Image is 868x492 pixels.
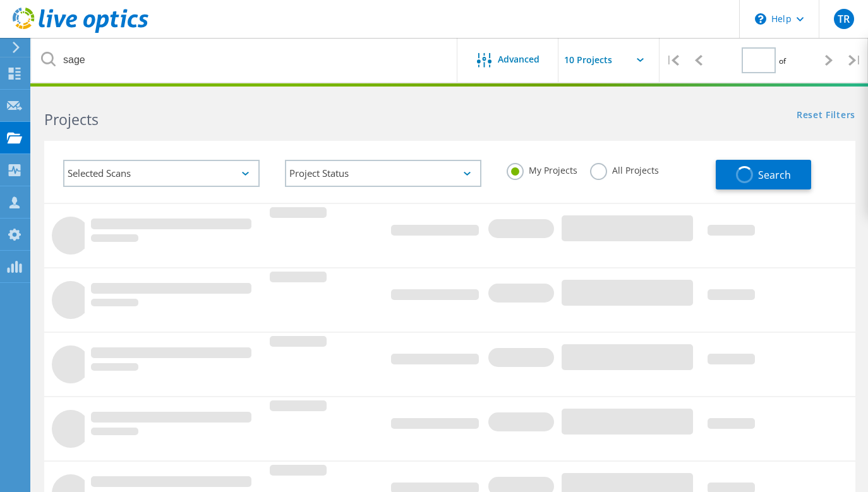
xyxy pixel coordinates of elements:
div: | [842,38,868,83]
span: of [779,56,786,66]
input: Search projects by name, owner, ID, company, etc [32,38,458,82]
b: Projects [44,109,99,129]
span: Search [758,168,791,182]
span: TR [838,14,850,24]
div: Project Status [285,160,481,187]
div: | [660,38,685,83]
div: Selected Scans [63,160,260,187]
svg: \n [755,13,766,25]
a: Live Optics Dashboard [13,27,148,35]
label: All Projects [590,163,659,175]
label: My Projects [507,163,577,175]
a: Reset Filters [797,111,855,121]
span: Advanced [498,55,539,64]
button: Search [716,160,811,189]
